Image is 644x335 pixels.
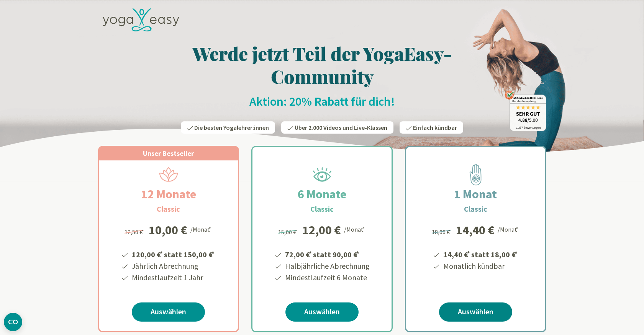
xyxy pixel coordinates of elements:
li: Mindestlaufzeit 6 Monate [284,272,370,283]
li: Mindestlaufzeit 1 Jahr [131,272,216,283]
span: 15,00 € [278,228,298,236]
span: 18,00 € [432,228,452,236]
h2: 12 Monate [123,185,215,203]
h3: Classic [464,203,487,215]
a: Auswählen [439,302,512,322]
li: Jährlich Abrechnung [131,260,216,272]
div: /Monat [190,224,212,234]
div: 10,00 € [149,224,187,236]
h2: Aktion: 20% Rabatt für dich! [98,94,546,109]
li: Monatlich kündbar [442,260,519,272]
h3: Classic [157,203,180,215]
div: 12,00 € [302,224,341,236]
li: Halbjährliche Abrechnung [284,260,370,272]
img: ausgezeichnet_badge.png [505,90,546,131]
span: 12,50 € [125,228,145,236]
span: Über 2.000 Videos und Live-Klassen [295,124,387,131]
div: /Monat [498,224,519,234]
span: Die besten Yogalehrer:innen [194,124,269,131]
li: 72,00 € statt 90,00 € [284,247,370,260]
h1: Werde jetzt Teil der YogaEasy-Community [98,42,546,88]
span: Einfach kündbar [413,124,457,131]
a: Auswählen [132,302,205,322]
div: 14,40 € [456,224,495,236]
li: 120,00 € statt 150,00 € [131,247,216,260]
span: Unser Bestseller [143,149,194,158]
li: 14,40 € statt 18,00 € [442,247,519,260]
h2: 1 Monat [436,185,515,203]
a: Auswählen [285,302,359,322]
div: /Monat [344,224,366,234]
h3: Classic [310,203,334,215]
h2: 6 Monate [279,185,365,203]
button: CMP-Widget öffnen [4,313,22,331]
